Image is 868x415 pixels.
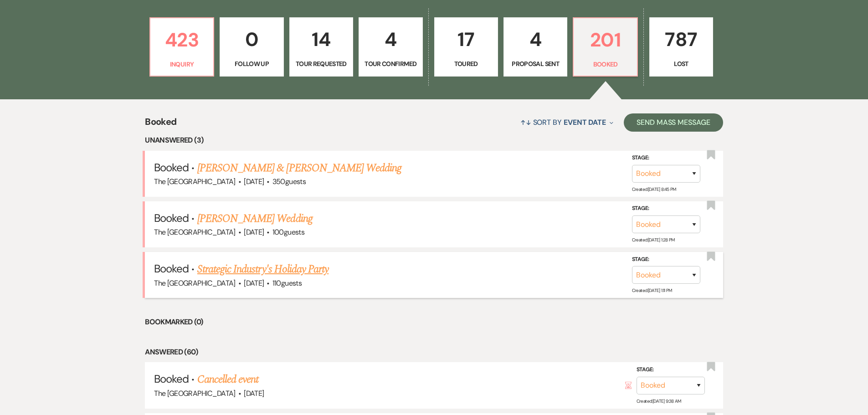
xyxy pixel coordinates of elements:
[154,372,189,386] span: Booked
[197,261,329,277] a: Strategic Industry's Holiday Party
[156,25,208,55] p: 423
[434,17,498,77] a: 17Toured
[440,24,492,55] p: 17
[226,59,277,69] p: Follow Up
[272,278,302,288] span: 110 guests
[295,24,347,55] p: 14
[145,346,723,358] li: Answered (60)
[145,316,723,328] li: Bookmarked (0)
[632,237,675,243] span: Created: [DATE] 1:28 PM
[145,115,176,134] span: Booked
[289,17,353,77] a: 14Tour Requested
[244,278,264,288] span: [DATE]
[145,134,723,146] li: Unanswered (3)
[220,17,283,77] a: 0Follow Up
[197,160,401,176] a: [PERSON_NAME] & [PERSON_NAME] Wedding
[624,113,723,132] button: Send Mass Message
[244,177,264,186] span: [DATE]
[295,59,347,69] p: Tour Requested
[154,278,236,288] span: The [GEOGRAPHIC_DATA]
[244,227,264,237] span: [DATE]
[517,110,617,134] button: Sort By Event Date
[226,24,277,55] p: 0
[359,17,422,77] a: 4Tour Confirmed
[520,118,531,127] span: ↑↓
[649,17,713,77] a: 787Lost
[272,177,306,186] span: 350 guests
[632,204,700,214] label: Stage:
[503,17,567,77] a: 4Proposal Sent
[509,59,561,69] p: Proposal Sent
[154,261,189,276] span: Booked
[655,24,707,55] p: 787
[149,17,214,77] a: 423Inquiry
[154,211,189,225] span: Booked
[154,177,236,186] span: The [GEOGRAPHIC_DATA]
[154,160,189,174] span: Booked
[632,186,676,192] span: Created: [DATE] 8:45 PM
[632,255,700,265] label: Stage:
[632,153,700,163] label: Stage:
[197,210,313,227] a: [PERSON_NAME] Wedding
[637,398,681,404] span: Created: [DATE] 9:38 AM
[154,227,236,237] span: The [GEOGRAPHIC_DATA]
[365,59,416,69] p: Tour Confirmed
[272,227,304,237] span: 100 guests
[365,24,416,55] p: 4
[509,24,561,55] p: 4
[573,17,637,77] a: 201Booked
[637,365,705,375] label: Stage:
[197,371,259,388] a: Cancelled event
[154,389,236,398] span: The [GEOGRAPHIC_DATA]
[440,59,492,69] p: Toured
[579,25,631,55] p: 201
[579,59,631,69] p: Booked
[564,118,606,127] span: Event Date
[632,287,672,293] span: Created: [DATE] 1:11 PM
[655,59,707,69] p: Lost
[156,59,208,69] p: Inquiry
[244,389,264,398] span: [DATE]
